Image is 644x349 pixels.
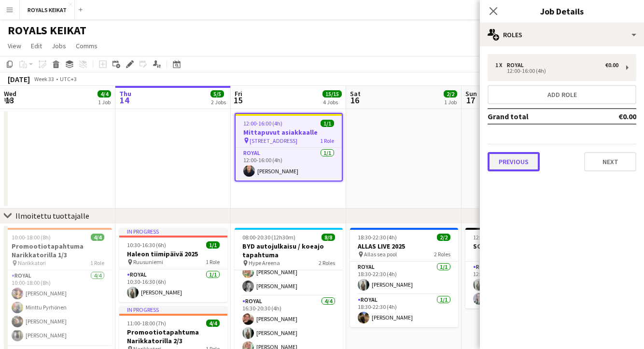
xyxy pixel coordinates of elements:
[243,120,282,127] span: 12:00-16:00 (4h)
[12,234,51,241] span: 10:00-18:00 (8h)
[8,23,86,38] h1: ROYALS KEIKAT
[15,211,89,221] div: Ilmoitettu tuottajalle
[18,259,46,266] span: Narikkatori
[91,234,104,241] span: 4/4
[590,109,636,124] td: €0.00
[364,251,397,258] span: Allas sea pool
[119,89,131,98] span: Thu
[320,137,334,144] span: 1 Role
[236,128,342,137] h3: Mittapuvut asiakkaalle
[465,242,574,251] h3: SC Linnanmäki
[465,89,477,98] span: Sun
[242,234,295,241] span: 08:00-20:30 (12h30m)
[60,75,77,83] div: UTC+3
[250,137,297,144] span: [STREET_ADDRESS]
[4,89,16,98] span: Wed
[119,228,227,302] app-job-card: In progress10:30-16:30 (6h)1/1Haleon tiimipäivä 2025 Ruusuniemi1 RoleRoyal1/110:30-16:30 (6h)[PER...
[119,306,227,314] div: In progress
[444,90,457,98] span: 2/2
[119,328,227,345] h3: Promootiotapahtuma Narikkatorilla 2/3
[4,40,25,52] a: View
[27,40,46,52] a: Edit
[235,242,343,259] h3: BYD autojulkaisu / koeajo tapahtuma
[323,98,341,106] div: 4 Jobs
[465,262,574,308] app-card-role: Royal2/212:30-21:00 (8h30m)[PERSON_NAME][PERSON_NAME]
[350,89,361,98] span: Sat
[119,269,227,302] app-card-role: Royal1/110:30-16:30 (6h)[PERSON_NAME]
[2,95,16,106] span: 13
[98,90,111,98] span: 4/4
[133,258,163,265] span: Ruusuniemi
[127,320,166,327] span: 11:00-18:00 (7h)
[464,95,477,106] span: 17
[72,40,101,52] a: Comms
[495,69,618,73] div: 12:00-16:00 (4h)
[211,98,226,106] div: 2 Jobs
[119,250,227,258] h3: Haleon tiimipäivä 2025
[20,0,75,19] button: ROYALS KEIKAT
[488,109,590,124] td: Grand total
[127,241,166,249] span: 10:30-16:30 (6h)
[488,85,636,104] button: Add role
[349,95,361,106] span: 16
[507,62,528,69] div: Royal
[480,23,644,46] div: Roles
[206,258,220,265] span: 1 Role
[249,259,280,266] span: Hype Areena
[488,152,540,171] button: Previous
[119,228,227,236] div: In progress
[76,42,98,50] span: Comms
[52,42,66,50] span: Jobs
[322,90,342,98] span: 15/15
[4,270,112,345] app-card-role: Royal4/410:00-18:00 (8h)[PERSON_NAME]Minttu Pyrhönen[PERSON_NAME][PERSON_NAME]
[4,242,112,259] h3: Promootiotapahtuma Narikkatorilla 1/3
[434,251,450,258] span: 2 Roles
[480,5,644,17] h3: Job Details
[358,234,397,241] span: 18:30-22:30 (4h)
[98,98,111,106] div: 1 Job
[465,228,574,308] app-job-card: 12:30-21:00 (8h30m)2/2SC Linnanmäki1 RoleRoyal2/212:30-21:00 (8h30m)[PERSON_NAME][PERSON_NAME]
[322,234,335,241] span: 8/8
[350,262,458,294] app-card-role: Royal1/118:30-22:30 (4h)[PERSON_NAME]
[31,42,42,50] span: Edit
[495,62,507,69] div: 1 x
[473,234,523,241] span: 12:30-21:00 (8h30m)
[236,148,342,181] app-card-role: Royal1/112:00-16:00 (4h)[PERSON_NAME]
[233,95,242,106] span: 15
[350,228,458,327] app-job-card: 18:30-22:30 (4h)2/2ALLAS LIVE 2025 Allas sea pool2 RolesRoyal1/118:30-22:30 (4h)[PERSON_NAME]Roya...
[319,259,335,266] span: 2 Roles
[118,95,131,106] span: 14
[206,320,220,327] span: 4/4
[206,241,220,249] span: 1/1
[8,74,30,84] div: [DATE]
[235,89,242,98] span: Fri
[605,62,618,69] div: €0.00
[584,152,636,171] button: Next
[32,75,56,83] span: Week 33
[437,234,450,241] span: 2/2
[321,120,334,127] span: 1/1
[444,98,457,106] div: 1 Job
[4,228,112,345] app-job-card: 10:00-18:00 (8h)4/4Promootiotapahtuma Narikkatorilla 1/3 Narikkatori1 RoleRoyal4/410:00-18:00 (8h...
[350,294,458,327] app-card-role: Royal1/118:30-22:30 (4h)[PERSON_NAME]
[90,259,104,266] span: 1 Role
[48,40,70,52] a: Jobs
[8,42,21,50] span: View
[235,113,343,181] app-job-card: 12:00-16:00 (4h)1/1Mittapuvut asiakkaalle [STREET_ADDRESS]1 RoleRoyal1/112:00-16:00 (4h)[PERSON_N...
[210,90,224,98] span: 5/5
[350,242,458,251] h3: ALLAS LIVE 2025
